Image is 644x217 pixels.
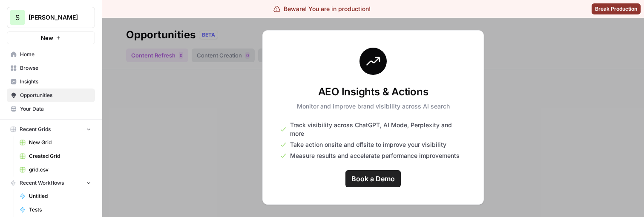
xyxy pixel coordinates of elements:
span: [PERSON_NAME] [29,13,80,22]
span: New [41,34,53,42]
button: Recent Grids [7,123,95,136]
span: Browse [20,64,91,72]
a: Tests [16,203,95,217]
div: Beware! You are in production! [273,5,371,13]
a: Browse [7,61,95,75]
span: Recent Grids [20,126,51,133]
a: Book a Demo [345,170,401,187]
span: Recent Workflows [20,179,64,187]
span: Opportunities [20,91,91,99]
h3: AEO Insights & Actions [297,85,450,99]
span: Insights [20,78,91,86]
a: Opportunities [7,89,95,102]
a: New Grid [16,136,95,149]
span: Home [20,51,91,58]
span: grid.csv [29,166,91,174]
button: Break Production [592,3,641,14]
p: Monitor and improve brand visibility across AI search [297,102,450,111]
a: Untitled [16,189,95,203]
a: Your Data [7,102,95,116]
span: Your Data [20,105,91,113]
a: Insights [7,75,95,89]
span: Measure results and accelerate performance improvements [290,151,460,160]
span: Track visibility across ChatGPT, AI Mode, Perplexity and more [290,121,466,138]
button: Workspace: Santiago [7,7,95,28]
span: Created Grid [29,152,91,160]
a: Created Grid [16,149,95,163]
a: Home [7,48,95,61]
span: Book a Demo [351,174,395,184]
button: New [7,31,95,44]
a: grid.csv [16,163,95,177]
span: Tests [29,206,91,214]
span: Take action onsite and offsite to improve your visibility [290,140,446,149]
button: Recent Workflows [7,177,95,189]
span: New Grid [29,139,91,146]
span: Untitled [29,192,91,200]
span: Break Production [595,5,637,13]
span: S [15,12,20,23]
